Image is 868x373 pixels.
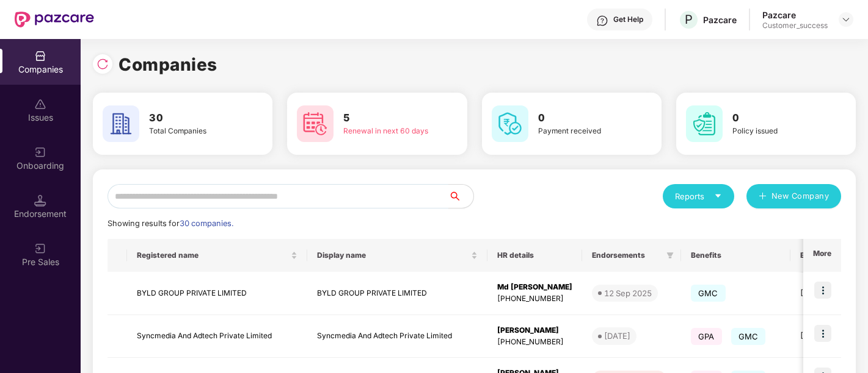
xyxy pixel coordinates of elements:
[732,110,822,126] h3: 0
[686,105,723,142] img: svg+xml;base64,PHN2ZyB4bWxucz0iaHR0cDovL3d3dy53My5vcmcvMjAwMC9zdmciIHdpZHRoPSI2MCIgaGVpZ2h0PSI2MC...
[297,105,334,142] img: svg+xml;base64,PHN2ZyB4bWxucz0iaHR0cDovL3d3dy53My5vcmcvMjAwMC9zdmciIHdpZHRoPSI2MCIgaGVpZ2h0PSI2MC...
[448,191,473,201] span: search
[127,272,307,315] td: BYLD GROUP PRIVATE LIMITED
[538,110,627,126] h3: 0
[34,194,46,207] img: svg+xml;base64,PHN2ZyB3aWR0aD0iMTQuNSIgaGVpZ2h0PSIxNC41IiB2aWV3Qm94PSIwIDAgMTYgMTYiIGZpbGw9Im5vbm...
[759,192,767,202] span: plus
[732,126,822,137] div: Policy issued
[841,15,851,24] img: svg+xml;base64,PHN2ZyBpZD0iRHJvcGRvd24tMzJ4MzIiIHhtbG5zPSJodHRwOi8vd3d3LnczLm9yZy8yMDAwL3N2ZyIgd2...
[691,328,722,345] span: GPA
[762,21,828,30] div: Customer_success
[317,250,469,260] span: Display name
[119,51,217,78] h1: Companies
[127,239,307,272] th: Registered name
[448,184,474,208] button: search
[497,336,572,348] div: [PHONE_NUMBER]
[492,105,528,142] img: svg+xml;base64,PHN2ZyB4bWxucz0iaHR0cDovL3d3dy53My5vcmcvMjAwMC9zdmciIHdpZHRoPSI2MCIgaGVpZ2h0PSI2MC...
[497,282,572,293] div: Md [PERSON_NAME]
[108,219,233,228] span: Showing results for
[803,239,841,272] th: More
[103,105,139,142] img: svg+xml;base64,PHN2ZyB4bWxucz0iaHR0cDovL3d3dy53My5vcmcvMjAwMC9zdmciIHdpZHRoPSI2MCIgaGVpZ2h0PSI2MC...
[664,248,676,263] span: filter
[137,250,288,260] span: Registered name
[681,239,790,272] th: Benefits
[34,243,46,255] img: svg+xml;base64,PHN2ZyB3aWR0aD0iMjAiIGhlaWdodD0iMjAiIHZpZXdCb3g9IjAgMCAyMCAyMCIgZmlsbD0ibm9uZSIgeG...
[15,12,94,27] img: New Pazcare Logo
[34,146,46,158] img: svg+xml;base64,PHN2ZyB3aWR0aD0iMjAiIGhlaWdodD0iMjAiIHZpZXdCb3g9IjAgMCAyMCAyMCIgZmlsbD0ibm9uZSIgeG...
[604,287,652,299] div: 12 Sep 2025
[149,110,238,126] h3: 30
[343,110,432,126] h3: 5
[731,328,766,345] span: GMC
[497,325,572,336] div: [PERSON_NAME]
[703,14,737,26] div: Pazcare
[149,126,238,137] div: Total Companies
[613,15,643,24] div: Get Help
[307,272,487,315] td: BYLD GROUP PRIVATE LIMITED
[307,239,487,272] th: Display name
[127,315,307,358] td: Syncmedia And Adtech Private Limited
[814,282,831,299] img: icon
[34,98,46,110] img: svg+xml;base64,PHN2ZyBpZD0iSXNzdWVzX2Rpc2FibGVkIiB4bWxucz0iaHR0cDovL3d3dy53My5vcmcvMjAwMC9zdmciIH...
[691,285,726,302] span: GMC
[666,252,674,259] span: filter
[685,12,693,27] span: P
[604,330,630,342] div: [DATE]
[487,239,582,272] th: HR details
[762,9,828,21] div: Pazcare
[675,190,722,202] div: Reports
[746,184,841,208] button: plusNew Company
[180,219,233,228] span: 30 companies.
[343,126,432,137] div: Renewal in next 60 days
[538,126,627,137] div: Payment received
[814,325,831,342] img: icon
[497,293,572,305] div: [PHONE_NUMBER]
[771,190,830,202] span: New Company
[307,315,487,358] td: Syncmedia And Adtech Private Limited
[34,50,46,62] img: svg+xml;base64,PHN2ZyBpZD0iQ29tcGFuaWVzIiB4bWxucz0iaHR0cDovL3d3dy53My5vcmcvMjAwMC9zdmciIHdpZHRoPS...
[592,250,662,260] span: Endorsements
[97,58,109,70] img: svg+xml;base64,PHN2ZyBpZD0iUmVsb2FkLTMyeDMyIiB4bWxucz0iaHR0cDovL3d3dy53My5vcmcvMjAwMC9zdmciIHdpZH...
[596,15,608,27] img: svg+xml;base64,PHN2ZyBpZD0iSGVscC0zMngzMiIgeG1sbnM9Imh0dHA6Ly93d3cudzMub3JnLzIwMDAvc3ZnIiB3aWR0aD...
[714,192,722,200] span: caret-down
